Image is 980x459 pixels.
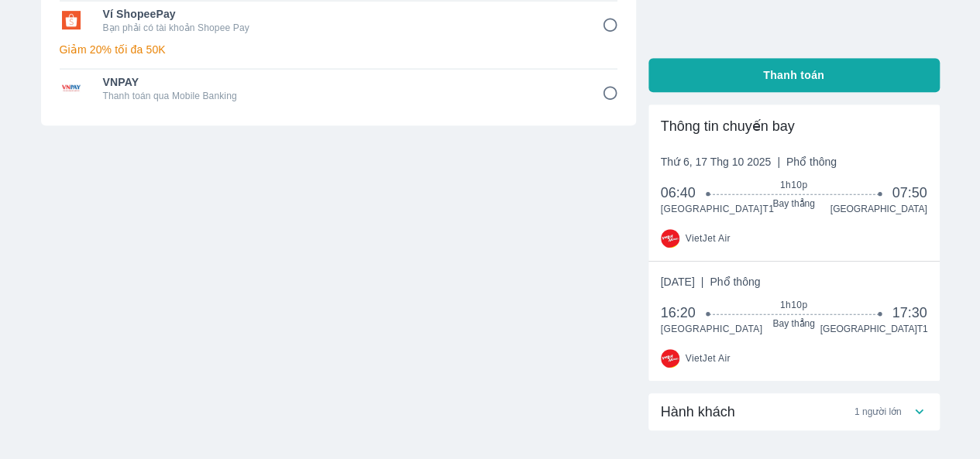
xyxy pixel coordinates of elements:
img: VNPAY [60,79,83,98]
div: VNPAYVNPAYThanh toán qua Mobile Banking [60,70,617,107]
span: Ví ShopeePay [103,6,580,22]
p: Giảm 20% tối đa 50K [60,42,617,57]
span: Phổ thông [786,156,837,168]
div: Ví ShopeePayVí ShopeePayBạn phải có tài khoản Shopee Pay [60,2,617,39]
span: VietJet Air [686,232,731,245]
span: | [701,276,704,288]
span: 1h10p [708,299,879,311]
span: 1h10p [708,179,879,191]
span: Phổ thông [710,276,760,288]
span: [DATE] [661,274,761,289]
span: 16:20 [661,303,709,322]
img: Ví ShopeePay [60,11,83,29]
span: | [777,156,780,168]
p: Thanh toán qua Mobile Banking [103,90,580,102]
span: VietJet Air [686,352,731,365]
span: Thanh toán [763,67,824,83]
span: VNPAY [103,74,580,90]
p: Bạn phải có tài khoản Shopee Pay [103,22,580,34]
button: Thanh toán [648,58,940,92]
span: 17:30 [892,303,927,322]
div: Hành khách1 người lớn [648,393,940,430]
span: Bay thẳng [708,197,879,210]
span: [GEOGRAPHIC_DATA] T1 [820,323,927,335]
span: Thứ 6, 17 Thg 10 2025 [661,154,837,170]
span: Hành khách [661,402,735,421]
span: 07:50 [892,183,927,202]
div: Thông tin chuyến bay [661,117,927,135]
span: 06:40 [661,183,709,202]
span: 1 người lớn [854,406,902,418]
span: Bay thẳng [708,317,879,330]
